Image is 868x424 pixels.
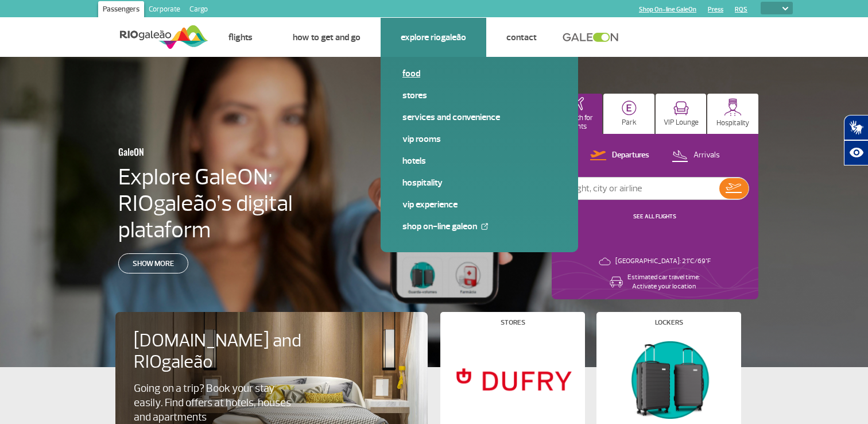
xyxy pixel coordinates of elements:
[402,155,556,167] a: Hotels
[228,32,253,43] a: Flights
[185,1,212,20] a: Cargo
[402,89,556,102] a: Stores
[844,115,868,140] button: Abrir tradutor de língua de sinais.
[402,67,556,80] a: Food
[402,220,556,233] a: Shop On-line GaleOn
[707,94,758,134] button: Hospitality
[501,319,525,326] h4: Stores
[118,164,366,243] h4: Explore GaleON: RIOgaleão’s digital plataform
[844,140,868,165] button: Abrir recursos assistivos.
[293,32,361,43] a: How to get and go
[630,212,680,221] button: SEE ALL FLIGHTS
[606,335,731,423] img: Lockers
[118,253,188,273] a: Show more
[402,176,556,189] a: Hospitality
[587,148,653,163] button: Departures
[402,133,556,145] a: VIP Rooms
[673,101,689,115] img: vipRoom.svg
[668,148,723,163] button: Arrivals
[98,1,144,20] a: Passengers
[118,140,310,164] h3: GaleON
[656,94,707,134] button: VIP Lounge
[664,118,699,127] p: VIP Lounge
[506,32,537,43] a: Contact
[450,335,575,423] img: Stores
[622,101,637,115] img: carParkingHome.svg
[844,115,868,165] div: Plugin de acessibilidade da Hand Talk.
[134,330,316,373] h4: [DOMAIN_NAME] and RIOgaleão
[402,111,556,124] a: Services and Convenience
[627,273,700,291] p: Estimated car travel time: Activate your location
[402,198,556,211] a: VIP Experience
[615,257,711,266] p: [GEOGRAPHIC_DATA]: 21°C/69°F
[561,178,719,199] input: Flight, city or airline
[633,213,676,220] a: SEE ALL FLIGHTS
[655,319,683,326] h4: Lockers
[481,223,488,230] img: External Link Icon
[401,32,466,43] a: Explore RIOgaleão
[612,150,649,161] p: Departures
[144,1,185,20] a: Corporate
[639,6,696,13] a: Shop On-line GaleOn
[622,118,637,127] p: Park
[693,150,720,161] p: Arrivals
[724,98,742,116] img: hospitality.svg
[716,119,749,128] p: Hospitality
[708,6,723,13] a: Press
[735,6,747,13] a: RQS
[603,94,654,134] button: Park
